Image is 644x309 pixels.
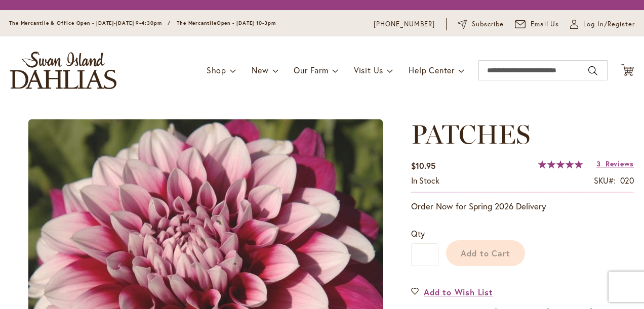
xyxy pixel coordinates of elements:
div: 100% [538,160,583,168]
strong: SKU [594,175,616,186]
span: Add to Wish List [424,286,493,298]
span: The Mercantile & Office Open - [DATE]-[DATE] 9-4:30pm / The Mercantile [9,20,217,26]
a: Log In/Register [570,19,635,29]
div: 020 [620,175,634,187]
iframe: Launch Accessibility Center [8,273,36,301]
span: 3 [596,159,601,168]
span: In stock [411,175,439,186]
span: Visit Us [354,65,383,75]
span: Qty [411,228,425,239]
span: Log In/Register [583,19,635,29]
a: Email Us [515,19,559,29]
button: Search [588,63,597,79]
p: Order Now for Spring 2026 Delivery [411,200,634,212]
span: Email Us [531,19,559,29]
span: Our Farm [294,65,328,75]
span: New [252,65,268,75]
a: Subscribe [458,19,504,29]
span: Help Center [409,65,455,75]
a: 3 Reviews [596,159,634,168]
div: Availability [411,175,439,187]
span: Subscribe [472,19,504,29]
a: store logo [10,52,116,89]
span: $10.95 [411,160,435,171]
span: Reviews [606,159,634,168]
span: PATCHES [411,118,530,150]
a: Add to Wish List [411,286,493,298]
a: [PHONE_NUMBER] [374,19,435,29]
span: Shop [207,65,226,75]
span: Open - [DATE] 10-3pm [217,20,276,26]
